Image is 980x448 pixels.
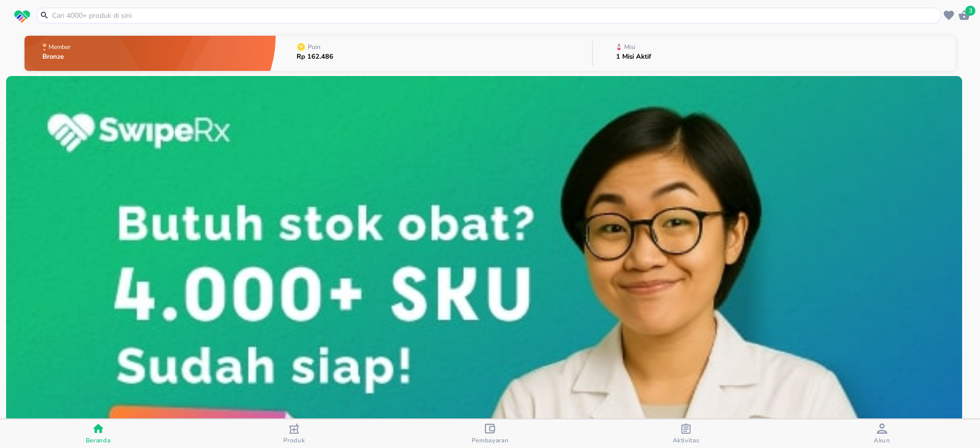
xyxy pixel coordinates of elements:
[965,6,975,16] span: 3
[24,33,276,73] button: MemberBronze
[196,419,392,448] button: Produk
[472,436,509,444] span: Pembayaran
[297,54,333,60] p: Rp 162.486
[276,33,592,73] button: PoinRp 162.486
[957,8,972,23] button: 3
[784,419,980,448] button: Akun
[51,10,939,21] input: Cari 4000+ produk di sini
[874,436,890,444] span: Akun
[308,44,321,50] p: Poin
[86,436,111,444] span: Beranda
[14,10,30,23] img: logo_swiperx_s.bd005f3b.svg
[588,419,784,448] button: Aktivitas
[593,33,955,73] button: Misi1 Misi Aktif
[624,44,635,50] p: Misi
[283,436,305,444] span: Produk
[48,44,70,50] p: Member
[616,54,651,60] p: 1 Misi Aktif
[392,419,588,448] button: Pembayaran
[673,436,700,444] span: Aktivitas
[42,54,72,60] p: Bronze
